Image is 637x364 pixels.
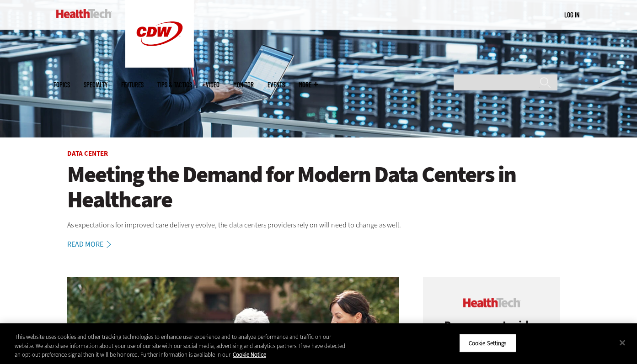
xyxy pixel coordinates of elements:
[268,81,285,88] a: Events
[612,332,632,353] button: Close
[233,81,254,88] a: MonITor
[463,298,520,307] img: cdw insider logo
[15,332,350,359] div: This website uses cookies and other tracking technologies to enhance user experience and to analy...
[206,81,219,88] a: Video
[56,9,112,18] img: Home
[67,219,570,231] p: As expectations for improved care delivery evolve, the data centers providers rely on will need t...
[459,333,516,353] button: Cookie Settings
[67,241,121,248] a: Read More
[299,81,318,88] span: More
[157,81,192,88] a: Tips & Tactics
[444,317,539,333] span: Become an Insider
[233,351,266,359] a: More information about your privacy
[564,11,579,19] a: Log in
[67,149,108,158] a: Data Center
[564,10,579,20] div: User menu
[125,60,194,70] a: CDW
[121,81,144,88] a: Features
[54,81,70,88] span: Topics
[67,162,570,212] a: Meeting the Demand for Modern Data Centers in Healthcare
[84,81,107,88] span: Specialty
